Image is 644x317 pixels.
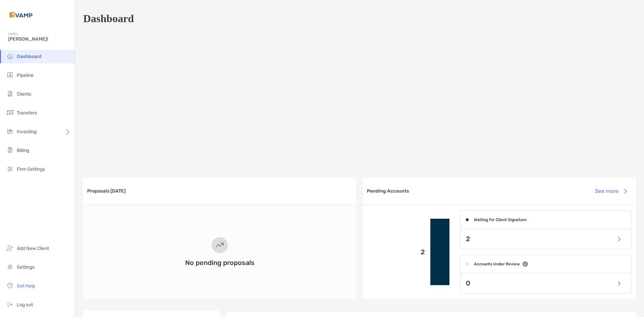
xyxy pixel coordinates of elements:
[17,54,42,59] span: Dashboard
[17,166,45,172] span: Firm Settings
[87,188,126,194] h3: Proposals [DATE]
[6,52,14,60] img: dashboard icon
[6,71,14,79] img: pipeline icon
[6,244,14,252] img: add_new_client icon
[590,184,632,199] button: See more
[185,259,255,267] h3: No pending proposals
[6,263,14,271] img: settings icon
[474,262,520,266] h4: Accounts Under Review
[17,264,35,270] span: Settings
[367,188,409,194] h3: Pending Accounts
[6,281,14,289] img: get-help icon
[8,36,71,42] span: [PERSON_NAME]!
[17,302,33,308] span: Log out
[6,165,14,173] img: firm-settings icon
[83,12,134,25] h1: Dashboard
[6,300,14,308] img: logout icon
[17,246,49,251] span: Add New Client
[6,146,14,154] img: billing icon
[466,279,470,287] p: 0
[466,235,470,243] p: 2
[8,3,34,27] img: Zoe Logo
[17,91,31,97] span: Clients
[17,283,35,289] span: Get Help
[17,110,37,116] span: Transfers
[474,217,527,222] h4: Waiting for Client Signature
[6,127,14,135] img: investing icon
[17,129,37,135] span: Investing
[6,90,14,98] img: clients icon
[368,248,425,256] p: 2
[17,148,29,153] span: Billing
[6,108,14,116] img: transfers icon
[17,72,34,78] span: Pipeline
